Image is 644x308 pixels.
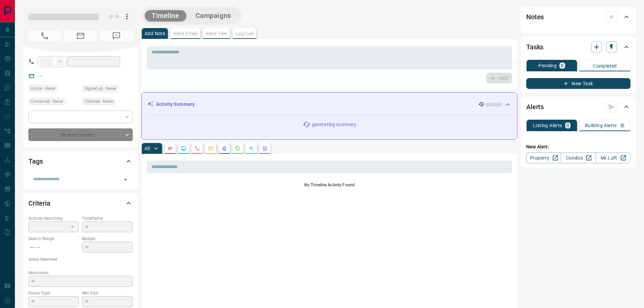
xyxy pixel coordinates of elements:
p: Home Type: [28,290,79,296]
a: Property [526,152,561,163]
span: Active - Never [31,85,55,92]
p: 0 [621,123,624,128]
p: Search Range: [28,236,79,242]
svg: Emails [208,146,214,151]
p: -- - -- [28,242,79,253]
span: Signed up - Never [85,85,116,92]
svg: Listing Alerts [222,146,227,151]
h2: Tags [28,156,43,167]
div: Do Not Contact [28,128,133,141]
h2: Alerts [526,101,544,112]
span: Contacted - Never [31,98,63,105]
p: 0 [561,63,563,68]
h2: Criteria [28,198,50,209]
p: Min Size: [82,290,133,296]
svg: Calls [195,146,200,151]
svg: Requests [235,146,241,151]
div: Alerts [526,99,630,115]
p: Completed [593,64,617,68]
p: Budget: [82,236,133,242]
div: Tags [28,153,133,169]
button: Timeline [145,10,186,21]
span: No Email [64,30,97,41]
p: Building Alerts [585,123,617,128]
button: New Task [526,78,630,89]
h2: Tasks [526,42,543,52]
p: Actively Searching: [28,215,79,221]
p: Add Note [145,31,165,36]
p: All [145,146,150,151]
div: Tasks [526,39,630,55]
p: Pending [538,63,557,68]
div: Notes [526,9,630,25]
a: -- [39,73,42,78]
p: Areas Searched: [28,256,133,262]
p: 0 [567,123,569,128]
button: Open [121,175,130,184]
p: generating summary [312,121,356,128]
svg: Opportunities [249,146,254,151]
p: No Timeline Activity Found [147,182,512,188]
svg: Notes [168,146,173,151]
p: New Alert: [526,143,630,150]
span: No Number [28,30,61,41]
p: Timeframe: [82,215,133,221]
div: Activity Summary [147,98,512,111]
a: Mr.Loft [596,152,630,163]
span: No Number [100,30,133,41]
svg: Agent Actions [262,146,268,151]
p: Motivation: [28,270,133,276]
span: Claimed - Never [85,98,113,105]
h2: Notes [526,11,544,22]
button: Campaigns [189,10,238,21]
div: Criteria [28,195,133,211]
p: Activity Summary [156,101,195,108]
a: Condos [561,152,596,163]
svg: Lead Browsing Activity [181,146,186,151]
p: Listing Alerts [533,123,562,128]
